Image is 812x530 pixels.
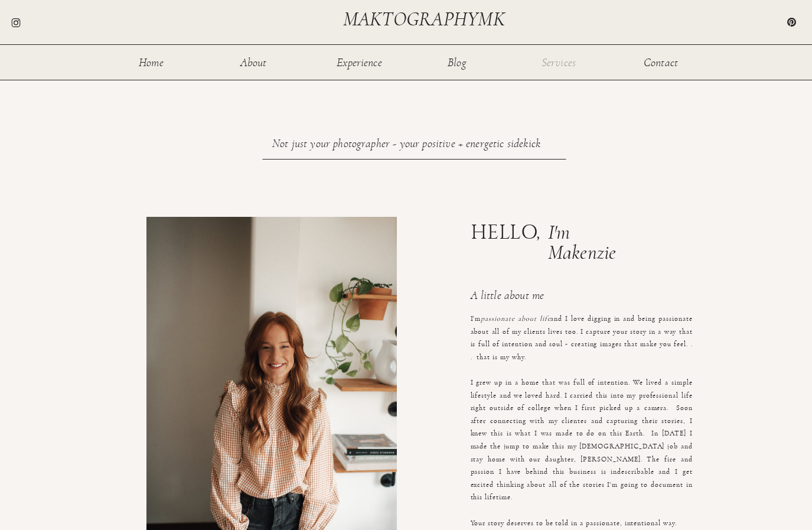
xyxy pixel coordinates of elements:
a: Contact [642,57,680,67]
a: Home [132,57,171,67]
h1: Not just your photographer - your positive + energetic sidekick [169,138,644,154]
a: Blog [438,57,477,67]
a: maktographymk [343,9,510,29]
a: Experience [336,57,383,67]
a: Services [540,57,578,67]
i: passionate about life [481,315,550,322]
h1: A little about me [471,290,693,304]
h1: Hello, [471,222,684,238]
a: About [234,57,273,67]
h1: I'm Makenzie [548,223,635,238]
p: I'm and I love digging in and being passionate about all of my clients lives too. I capture your ... [471,313,693,449]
